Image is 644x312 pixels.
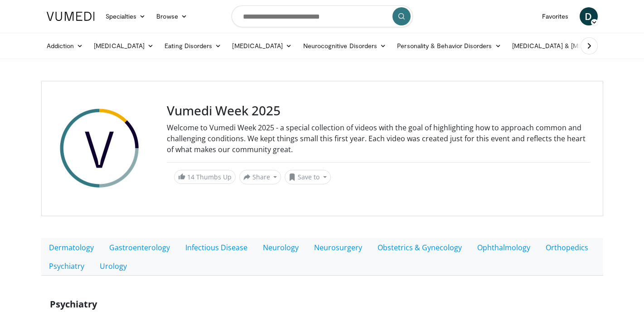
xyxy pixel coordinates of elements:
[392,37,506,55] a: Personality & Behavior Disorders
[100,7,151,25] a: Specialties
[538,238,596,257] a: Orthopedics
[102,238,178,257] a: Gastroenterology
[306,238,370,257] a: Neurosurgery
[507,37,636,55] a: [MEDICAL_DATA] & [MEDICAL_DATA]
[41,37,89,55] a: Addiction
[187,173,194,181] span: 14
[537,7,574,25] a: Favorites
[298,37,392,55] a: Neurocognitive Disorders
[167,122,590,155] div: Welcome to Vumedi Week 2025 - a special collection of videos with the goal of highlighting how to...
[41,238,102,257] a: Dermatology
[174,170,236,184] a: 14 Thumbs Up
[167,103,590,119] h3: Vumedi Week 2025
[232,5,413,27] input: Search topics, interventions
[41,257,92,276] a: Psychiatry
[178,238,255,257] a: Infectious Disease
[159,37,227,55] a: Eating Disorders
[255,238,306,257] a: Neurology
[285,170,331,184] button: Save to
[370,238,470,257] a: Obstetrics & Gynecology
[239,170,281,184] button: Share
[88,37,159,55] a: [MEDICAL_DATA]
[151,7,193,25] a: Browse
[227,37,297,55] a: [MEDICAL_DATA]
[580,7,598,25] a: D
[92,257,135,276] a: Urology
[47,12,95,21] img: VuMedi Logo
[50,298,97,310] span: Psychiatry
[470,238,538,257] a: Ophthalmology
